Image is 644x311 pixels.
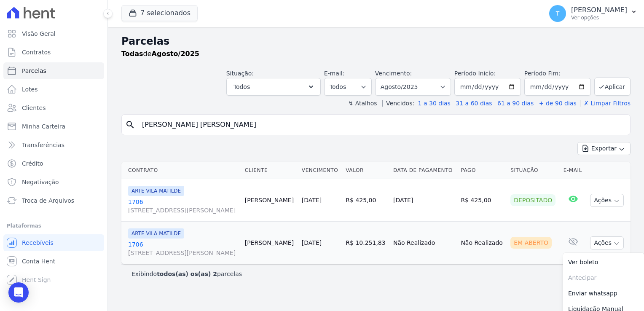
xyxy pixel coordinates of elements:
[157,271,217,277] b: todos(as) os(as) 2
[3,192,104,209] a: Troca de Arquivos
[121,50,143,58] strong: Todas
[128,249,238,257] span: [STREET_ADDRESS][PERSON_NAME]
[22,29,56,38] span: Visão Geral
[7,221,101,231] div: Plataformas
[3,174,104,190] a: Negativação
[382,100,414,107] label: Vencidos:
[226,78,321,96] button: Todos
[302,197,322,204] a: [DATE]
[577,142,631,155] button: Exportar
[563,255,644,270] a: Ver boleto
[542,2,644,25] button: T [PERSON_NAME] Ver opções
[3,155,104,172] a: Crédito
[121,162,241,179] th: Contrato
[128,228,184,239] span: ARTE VILA MATILDE
[457,222,507,264] td: Não Realizado
[342,222,390,264] td: R$ 10.251,83
[390,162,457,179] th: Data de Pagamento
[524,69,591,78] label: Período Fim:
[22,196,74,205] span: Troca de Arquivos
[128,198,238,214] a: 1706[STREET_ADDRESS][PERSON_NAME]
[324,70,345,77] label: E-mail:
[456,100,492,107] a: 31 a 60 dias
[3,44,104,61] a: Contratos
[241,179,298,222] td: [PERSON_NAME]
[457,179,507,222] td: R$ 425,00
[3,81,104,98] a: Lotes
[22,141,64,149] span: Transferências
[560,162,586,179] th: E-mail
[241,222,298,264] td: [PERSON_NAME]
[121,5,198,21] button: 7 selecionados
[497,100,534,107] a: 61 a 90 dias
[571,14,627,21] p: Ver opções
[510,194,555,206] div: Depositado
[3,118,104,135] a: Minha Carteira
[457,162,507,179] th: Pago
[22,159,43,168] span: Crédito
[22,104,46,112] span: Clientes
[241,162,298,179] th: Cliente
[390,179,457,222] td: [DATE]
[302,239,322,246] a: [DATE]
[128,206,238,214] span: [STREET_ADDRESS][PERSON_NAME]
[418,100,451,107] a: 1 a 30 dias
[571,6,627,14] p: [PERSON_NAME]
[22,48,51,56] span: Contratos
[125,120,135,130] i: search
[594,78,631,96] button: Aplicar
[3,253,104,270] a: Conta Hent
[22,178,59,186] span: Negativação
[22,239,54,247] span: Recebíveis
[22,67,46,75] span: Parcelas
[131,270,242,278] p: Exibindo parcelas
[507,162,560,179] th: Situação
[375,70,412,77] label: Vencimento:
[121,49,199,59] p: de
[298,162,342,179] th: Vencimento
[3,62,104,79] a: Parcelas
[590,236,624,249] button: Ações
[342,162,390,179] th: Valor
[8,282,29,303] div: Open Intercom Messenger
[22,85,38,94] span: Lotes
[22,122,65,131] span: Minha Carteira
[590,194,624,207] button: Ações
[580,100,631,107] a: ✗ Limpar Filtros
[226,70,254,77] label: Situação:
[3,234,104,251] a: Recebíveis
[3,137,104,153] a: Transferências
[128,186,184,196] span: ARTE VILA MATILDE
[152,50,199,58] strong: Agosto/2025
[454,70,496,77] label: Período Inicío:
[137,116,627,133] input: Buscar por nome do lote ou do cliente
[390,222,457,264] td: Não Realizado
[3,99,104,116] a: Clientes
[22,257,55,265] span: Conta Hent
[510,237,552,249] div: Em Aberto
[556,11,560,16] span: T
[539,100,577,107] a: + de 90 dias
[121,34,631,49] h2: Parcelas
[128,240,238,257] a: 1706[STREET_ADDRESS][PERSON_NAME]
[348,100,377,107] label: ↯ Atalhos
[233,82,250,92] span: Todos
[342,179,390,222] td: R$ 425,00
[3,25,104,42] a: Visão Geral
